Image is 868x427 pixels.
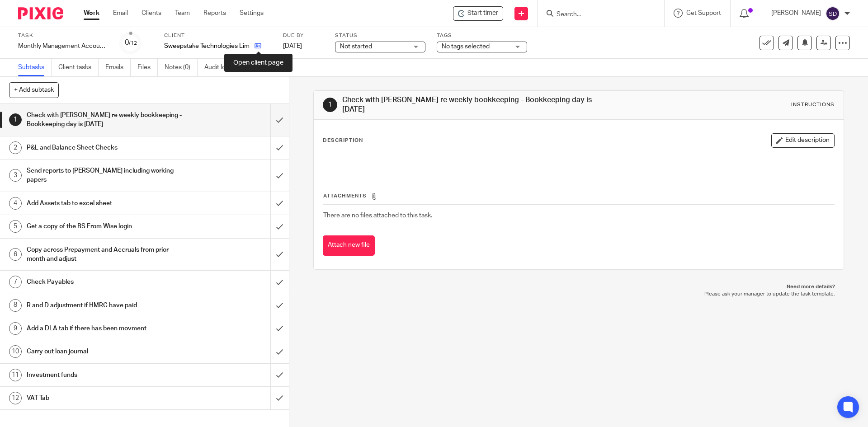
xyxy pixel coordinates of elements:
a: Subtasks [18,59,52,76]
input: Search [556,11,637,19]
a: Work [84,9,99,18]
div: 11 [9,369,22,381]
div: 5 [9,220,22,233]
div: 4 [9,197,22,210]
span: No tags selected [442,43,490,50]
div: 2 [9,141,22,154]
span: There are no files attached to this task. [323,212,432,219]
div: 3 [9,169,22,182]
h1: Add Assets tab to excel sheet [27,197,183,210]
a: Team [175,9,190,18]
span: Attachments [323,193,367,198]
a: Emails [105,59,131,76]
label: Due by [283,32,324,39]
div: 6 [9,248,22,261]
h1: Copy across Prepayment and Accruals from prior month and adjust [27,243,183,266]
h1: Send reports to [PERSON_NAME] including working papers [27,164,183,187]
h1: VAT Tab [27,391,183,405]
a: Notes (0) [165,59,198,76]
h1: Add a DLA tab if there has been movment [27,322,183,335]
h1: P&L and Balance Sheet Checks [27,141,183,155]
p: Description [323,137,363,144]
h1: Check with [PERSON_NAME] re weekly bookkeeping - Bookkeeping day is [DATE] [27,108,183,131]
img: svg%3E [826,6,840,21]
h1: Check with [PERSON_NAME] re weekly bookkeeping - Bookkeeping day is [DATE] [342,95,598,115]
label: Tags [437,32,527,39]
span: [DATE] [283,43,302,49]
label: Status [335,32,425,39]
img: Pixie [18,7,63,19]
span: Start timer [467,9,498,18]
div: Sweepstake Technologies Limited - Monthly Management Accounts - Sweepstake SD [453,6,503,21]
div: 0 [125,38,137,48]
div: Instructions [791,101,835,108]
a: Audit logs [204,59,239,76]
label: Client [164,32,272,39]
small: /12 [129,41,137,46]
div: 9 [9,322,22,335]
h1: Investment funds [27,368,183,382]
a: Client tasks [58,59,99,76]
div: 12 [9,392,22,404]
div: 8 [9,299,22,312]
div: 7 [9,276,22,288]
p: Need more details? [322,283,835,291]
h1: R and D adjustment if HMRC have paid [27,299,183,312]
h1: Carry out loan journal [27,345,183,358]
div: 10 [9,345,22,358]
a: Files [137,59,158,76]
a: Email [113,9,128,18]
a: Clients [142,9,161,18]
button: + Add subtask [9,82,59,98]
span: Get Support [686,10,721,16]
h1: Get a copy of the BS From Wise login [27,220,183,233]
span: Not started [340,43,372,50]
p: Sweepstake Technologies Limited [164,42,250,51]
label: Task [18,32,108,39]
div: 1 [9,113,22,126]
div: Monthly Management Accounts - Sweepstake SD [18,42,108,51]
button: Edit description [771,133,835,148]
button: Attach new file [323,235,375,256]
p: [PERSON_NAME] [771,9,821,18]
a: Settings [240,9,264,18]
p: Please ask your manager to update the task template. [322,291,835,298]
a: Reports [203,9,226,18]
h1: Check Payables [27,275,183,289]
div: 1 [323,98,337,112]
